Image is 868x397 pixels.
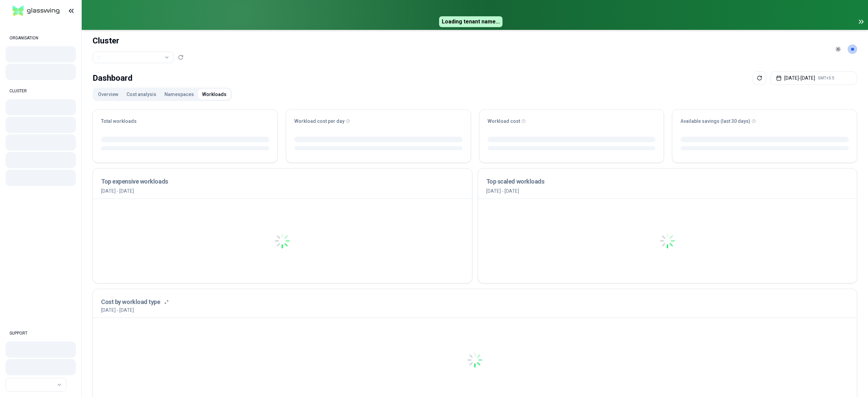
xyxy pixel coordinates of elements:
button: Namespaces [160,89,198,100]
p: [DATE] - [DATE] [101,188,464,194]
h1: Cluster [93,35,183,46]
img: GlassWing [10,3,62,19]
div: ORGANISATION [5,31,76,45]
button: Select a value [93,52,174,63]
div: SUPPORT [5,326,76,340]
div: Workload cost [488,118,656,125]
button: Cost analysis [122,89,160,100]
p: [DATE] - [DATE] [486,188,849,194]
button: Workloads [198,89,231,100]
div: Workload cost per day [294,118,462,125]
div: Total workloads [101,118,269,125]
h3: Cost by workload type [101,297,160,307]
span: GMT+5.5 [818,75,834,81]
div: Available savings (last 30 days) [680,118,849,125]
span: Loading tenant name... [439,16,502,27]
p: [DATE] - [DATE] [101,307,134,314]
div: CLUSTER [5,84,76,98]
button: Overview [94,89,122,100]
div: Dashboard [93,71,133,85]
h3: Top scaled workloads [486,177,849,186]
h3: Top expensive workloads [101,177,464,186]
button: [DATE]-[DATE]GMT+5.5 [770,71,857,85]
